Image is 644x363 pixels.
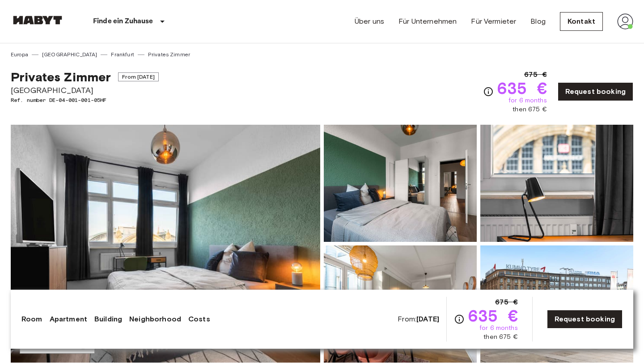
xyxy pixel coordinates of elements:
a: Europa [11,51,28,59]
a: Privates Zimmer [148,51,190,59]
a: [GEOGRAPHIC_DATA] [42,51,97,59]
img: Picture of unit DE-04-001-001-05HF [480,125,633,242]
span: for 6 months [508,96,547,105]
img: Picture of unit DE-04-001-001-05HF [324,245,477,363]
span: From: [398,314,439,324]
svg: Check cost overview for full price breakdown. Please note that discounts apply to new joiners onl... [483,86,494,97]
img: Picture of unit DE-04-001-001-05HF [324,125,477,242]
img: Marketing picture of unit DE-04-001-001-05HF [11,125,320,363]
span: then 675 € [483,333,518,342]
span: From [DATE] [118,72,159,81]
a: Building [94,314,122,325]
p: Finde ein Zuhause [93,16,153,27]
span: then 675 € [513,105,547,114]
a: Costs [188,314,210,325]
a: Über uns [355,16,384,27]
a: Blog [530,16,546,27]
span: 675 € [524,69,547,80]
span: 635 € [497,80,547,96]
a: Request booking [547,310,623,329]
span: 635 € [468,308,518,324]
svg: Check cost overview for full price breakdown. Please note that discounts apply to new joiners onl... [454,314,465,325]
a: Frankfurt [111,51,134,59]
a: Request booking [558,82,633,101]
a: Kontakt [560,12,603,31]
span: 675 € [495,297,518,308]
a: Neighborhood [129,314,181,325]
a: Für Vermieter [471,16,516,27]
span: Ref. number DE-04-001-001-05HF [11,96,159,104]
a: Room [21,314,42,325]
a: Für Unternehmen [398,16,457,27]
b: [DATE] [416,315,439,323]
img: Picture of unit DE-04-001-001-05HF [480,245,633,363]
img: Habyt [11,16,64,25]
span: for 6 months [479,324,518,333]
img: avatar [617,13,633,30]
span: Privates Zimmer [11,69,111,84]
a: Apartment [50,314,87,325]
span: [GEOGRAPHIC_DATA] [11,84,159,96]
